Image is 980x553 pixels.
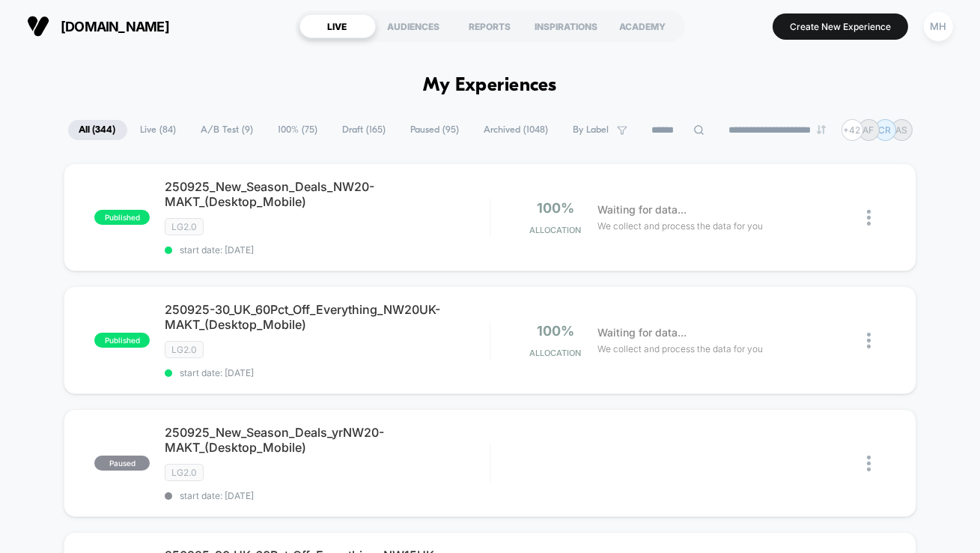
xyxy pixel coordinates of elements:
span: Draft ( 165 ) [332,120,398,140]
span: 100% [537,200,574,216]
span: We collect and process the data for you [597,342,763,356]
span: start date: [DATE] [165,367,490,378]
span: 250925_New_Season_Deals_yrNW20-MAKT_(Desktop_Mobile) [165,425,490,455]
span: [DOMAIN_NAME] [61,19,169,34]
div: + 42 [841,119,863,141]
img: close [867,456,871,471]
span: Waiting for data... [597,202,687,218]
span: LG2.0 [165,464,204,481]
span: 100% ( 75 ) [267,120,329,140]
span: By Label [573,124,609,136]
button: [DOMAIN_NAME] [22,14,174,38]
div: INSPIRATIONS [529,14,605,38]
span: LG2.0 [165,341,204,358]
span: paused [94,456,150,471]
div: ACADEMY [605,14,681,38]
span: Allocation [529,225,581,235]
span: LG2.0 [165,218,204,235]
span: Paused ( 95 ) [400,120,471,140]
span: Archived ( 1048 ) [473,120,560,140]
div: LIVE [299,14,376,38]
img: end [817,125,826,134]
p: AF [863,124,874,136]
span: start date: [DATE] [165,244,490,256]
div: AUDIENCES [376,14,452,38]
span: We collect and process the data for you [597,219,763,233]
span: A/B Test ( 9 ) [190,120,265,140]
span: Allocation [529,348,581,358]
span: Waiting for data... [597,324,687,341]
h1: My Experiences [423,75,557,97]
img: Visually logo [27,15,49,37]
button: MH [919,11,958,42]
div: REPORTS [452,14,529,38]
span: All ( 344 ) [68,120,127,140]
div: MH [924,12,953,41]
p: AS [895,124,907,136]
span: 100% [537,323,574,339]
span: start date: [DATE] [165,490,490,501]
img: close [867,333,871,348]
span: 250925_New_Season_Deals_NW20-MAKT_(Desktop_Mobile) [165,179,490,209]
p: CR [879,124,892,136]
img: close [867,210,871,226]
button: Create New Experience [773,13,908,40]
span: Live ( 84 ) [130,120,188,140]
span: published [94,210,150,225]
span: published [94,333,150,348]
span: 250925-30_UK_60Pct_Off_Everything_NW20UK-MAKT_(Desktop_Mobile) [165,302,490,332]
